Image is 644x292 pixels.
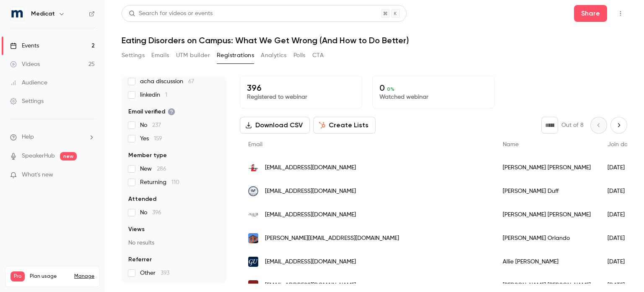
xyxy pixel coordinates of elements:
span: 110 [171,179,179,185]
h1: Eating Disorders on Campus: What We Get Wrong (And How to Do Better) [122,35,627,45]
span: Pro [10,271,25,281]
div: Allie [PERSON_NAME] [494,250,599,274]
div: Settings [10,97,44,105]
button: Next page [610,117,627,134]
span: Email [248,142,262,147]
div: [DATE] [599,203,642,226]
p: Registered to webinar [247,93,355,101]
span: Other [140,269,169,277]
img: umass.edu [248,280,258,290]
span: 286 [157,166,166,172]
div: [DATE] [599,179,642,203]
span: 237 [152,122,161,128]
button: UTM builder [176,49,210,62]
p: 396 [247,83,355,93]
div: [DATE] [599,156,642,179]
div: Audience [10,79,47,87]
img: slcc.edu [248,213,258,217]
span: Member type [128,151,167,160]
img: Medicat [10,7,24,21]
span: New [140,165,166,173]
a: Manage [74,273,94,280]
span: No [140,208,161,217]
span: No [140,121,161,129]
img: wlc.edu [248,233,258,243]
h6: Medicat [31,10,55,18]
div: [DATE] [599,250,642,274]
li: help-dropdown-opener [10,133,95,142]
section: facet-groups [128,50,220,277]
span: Email verified [128,108,175,116]
img: lawrenceville.org [248,163,258,173]
span: Referrer [128,255,152,264]
button: CTA [312,49,324,62]
span: What's new [22,171,53,179]
button: Emails [151,49,169,62]
img: georgetown.edu [248,257,258,267]
span: Views [128,225,145,234]
span: 159 [154,136,162,142]
p: No results [128,239,220,247]
span: Plan usage [30,273,69,280]
button: Create Lists [313,117,376,134]
div: Search for videos or events [129,9,213,18]
div: [PERSON_NAME] [PERSON_NAME] [494,156,599,179]
div: [PERSON_NAME] [PERSON_NAME] [494,203,599,226]
span: [EMAIL_ADDRESS][DOMAIN_NAME] [265,187,356,196]
span: Returning [140,178,179,187]
span: Name [503,142,519,147]
button: Download CSV [240,117,310,134]
div: Events [10,42,39,50]
span: [EMAIL_ADDRESS][DOMAIN_NAME] [265,210,356,219]
div: Videos [10,60,40,68]
span: linkedin [140,91,167,99]
div: [DATE] [599,226,642,250]
button: Analytics [261,49,287,62]
button: Polls [293,49,306,62]
iframe: Noticeable Trigger [85,171,95,179]
button: Share [574,5,607,22]
span: Join date [608,142,634,147]
span: Yes [140,134,162,143]
div: [PERSON_NAME] Orlando [494,226,599,250]
p: 0 [379,83,488,93]
span: [PERSON_NAME][EMAIL_ADDRESS][DOMAIN_NAME] [265,234,399,243]
div: [PERSON_NAME] Duff [494,179,599,203]
span: [EMAIL_ADDRESS][DOMAIN_NAME] [265,281,356,290]
button: Registrations [217,49,254,62]
img: calvertonschool.org [248,186,258,196]
button: Settings [122,49,145,62]
span: 396 [152,210,161,216]
span: 0 % [387,86,395,92]
span: 393 [161,270,169,276]
span: 1 [165,92,167,98]
p: Out of 8 [561,121,584,129]
span: Attended [128,195,156,203]
span: Help [22,133,34,142]
span: [EMAIL_ADDRESS][DOMAIN_NAME] [265,163,356,172]
span: new [60,152,77,160]
span: acha discussion [140,77,194,86]
p: Watched webinar [379,93,488,101]
span: 67 [188,79,194,84]
span: [EMAIL_ADDRESS][DOMAIN_NAME] [265,258,356,266]
a: SpeakerHub [22,152,55,160]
